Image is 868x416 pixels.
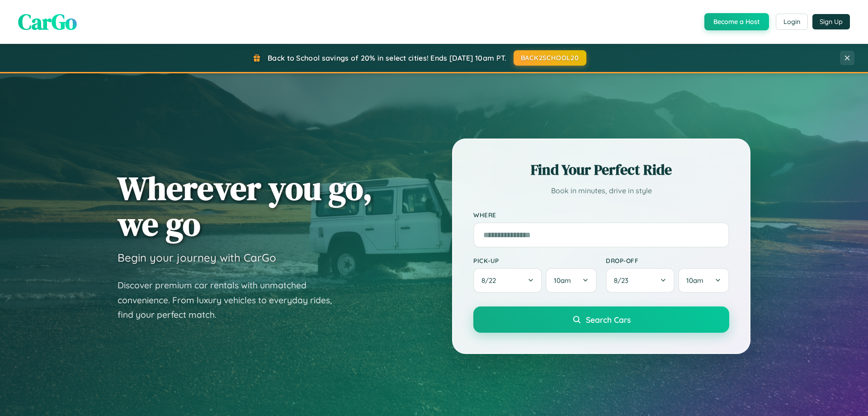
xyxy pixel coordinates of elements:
span: Search Cars [586,315,631,325]
span: 10am [686,276,703,285]
span: CarGo [18,7,77,37]
span: 10am [554,276,571,285]
p: Discover premium car rentals with unmatched convenience. From luxury vehicles to everyday rides, ... [118,278,344,322]
label: Where [473,211,729,219]
label: Pick-up [473,257,597,264]
button: 8/22 [473,268,542,293]
button: Sign Up [812,14,850,29]
h1: Wherever you go, we go [118,170,373,242]
button: BACK2SCHOOL20 [514,50,586,66]
h3: Begin your journey with CarGo [118,251,276,264]
button: 10am [546,268,597,293]
button: 10am [678,268,729,293]
p: Book in minutes, drive in style [473,184,729,197]
button: Search Cars [473,306,729,333]
span: 8 / 23 [614,276,633,285]
span: 8 / 22 [481,276,500,285]
button: Login [776,14,808,30]
button: 8/23 [606,268,675,293]
button: Become a Host [704,13,769,30]
span: Back to School savings of 20% in select cities! Ends [DATE] 10am PT. [268,53,506,62]
h2: Find Your Perfect Ride [473,160,729,180]
label: Drop-off [606,257,729,264]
